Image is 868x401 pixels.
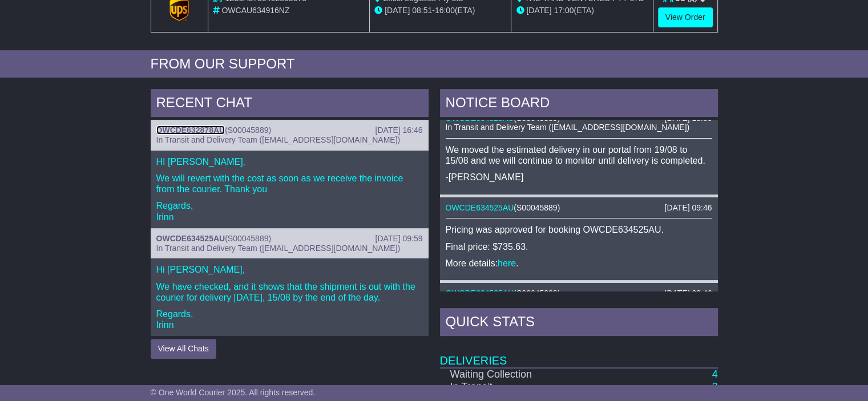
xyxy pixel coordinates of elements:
a: 4 [712,368,717,380]
p: Regards, Irinn [156,309,423,330]
p: We have checked, and it shows that the shipment is out with the courier for delivery [DATE], 15/0... [156,281,423,303]
div: [DATE] 09:46 [664,203,712,213]
td: In Transit [440,381,608,394]
a: OWCDE634525AU [446,289,514,298]
a: OWCDE634525AU [446,203,514,212]
span: 17:00 [554,6,574,15]
div: [DATE] 16:46 [375,125,422,135]
p: We moved the estimated delivery in our portal from 19/08 to 15/08 and we will continue to monitor... [446,144,712,166]
span: OWCAU634916NZ [221,6,289,15]
div: [DATE] 09:46 [664,289,712,298]
a: here [498,258,516,268]
div: - (ETA) [374,5,506,17]
span: 16:00 [435,6,455,15]
span: [DATE] [526,6,551,15]
div: ( ) [446,289,712,298]
span: S00045889 [516,289,558,298]
p: Final price: $735.63. [446,241,712,252]
div: FROM OUR SUPPORT [151,56,718,72]
p: HI [PERSON_NAME], [156,156,423,167]
span: © One World Courier 2025. All rights reserved. [151,388,316,397]
span: 08:51 [412,6,432,15]
a: 3 [712,381,717,392]
a: OWCDE632878AU [156,125,225,135]
td: Deliveries [440,339,718,368]
span: S00045889 [228,234,269,243]
span: In Transit and Delivery Team ([EMAIL_ADDRESS][DOMAIN_NAME]) [446,123,690,132]
div: ( ) [156,234,423,244]
div: ( ) [446,203,712,213]
span: [DATE] [385,6,410,15]
a: View Order [658,7,713,27]
div: NOTICE BOARD [440,89,718,120]
div: Quick Stats [440,308,718,339]
p: Regards, Irinn [156,200,423,222]
p: Hi [PERSON_NAME], [156,264,423,275]
div: (ETA) [516,5,648,17]
button: View All Chats [151,339,216,359]
p: -[PERSON_NAME] [446,172,712,183]
p: More details: . [446,258,712,269]
td: Waiting Collection [440,368,608,381]
div: [DATE] 09:59 [375,234,422,244]
div: ( ) [156,125,423,135]
span: S00045889 [516,203,558,212]
p: Pricing was approved for booking OWCDE634525AU. [446,224,712,235]
span: S00045889 [228,125,269,135]
a: OWCDE634525AU [156,234,225,243]
span: In Transit and Delivery Team ([EMAIL_ADDRESS][DOMAIN_NAME]) [156,135,401,144]
div: RECENT CHAT [151,89,429,120]
p: We will revert with the cost as soon as we receive the invoice from the courier. Thank you [156,173,423,195]
span: In Transit and Delivery Team ([EMAIL_ADDRESS][DOMAIN_NAME]) [156,244,401,253]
